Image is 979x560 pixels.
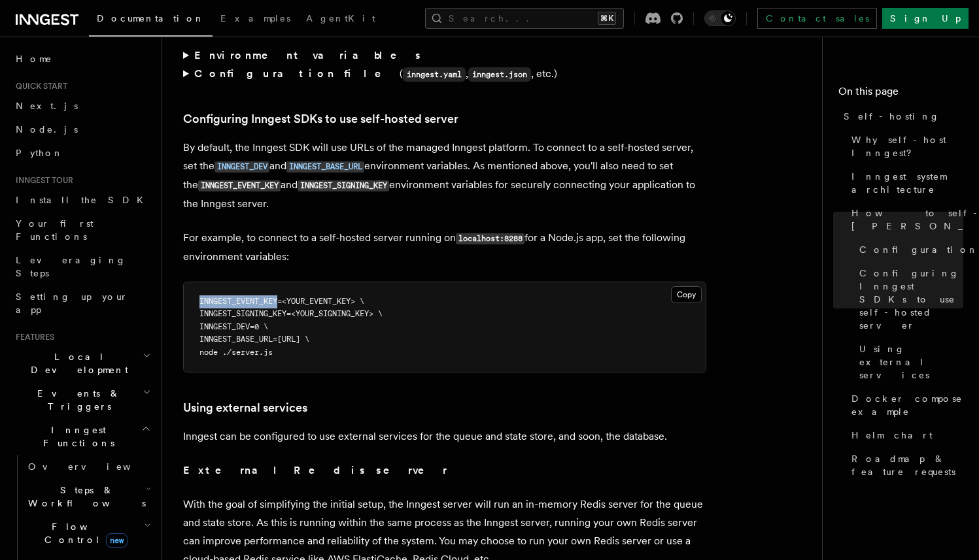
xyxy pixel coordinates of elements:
a: Documentation [89,4,213,37]
summary: Environment variables [183,46,706,65]
a: How to self-host [PERSON_NAME] [846,201,963,238]
strong: Configuration file [194,67,400,80]
button: Toggle dark mode [704,10,736,26]
span: new [106,533,128,548]
code: INNGEST_EVENT_KEY [198,180,281,191]
kbd: ⌘K [598,12,616,25]
a: Configuring Inngest SDKs to use self-hosted server [183,110,458,128]
span: Docker compose example [851,392,963,418]
a: Inngest system architecture [846,165,963,201]
span: INNGEST_BASE_URL=[URL] \ [199,335,309,344]
span: Documentation [97,13,205,24]
span: node ./server.js [199,348,273,357]
span: Install the SDK [16,195,151,205]
a: Why self-host Inngest? [846,128,963,165]
span: AgentKit [306,13,375,24]
a: Sign Up [882,8,969,29]
span: INNGEST_EVENT_KEY=<YOUR_EVENT_KEY> \ [199,297,364,306]
button: Inngest Functions [10,418,154,455]
a: Contact sales [757,8,877,29]
h4: On this page [838,84,963,105]
a: Node.js [10,118,154,141]
a: INNGEST_BASE_URL [286,159,364,172]
span: Configuring Inngest SDKs to use self-hosted server [859,267,963,332]
span: Inngest Functions [10,423,141,450]
span: Overview [28,461,163,472]
span: Home [16,52,52,65]
span: Local Development [10,350,143,376]
span: Configuration [859,243,978,256]
span: Examples [220,13,290,24]
button: Events & Triggers [10,382,154,418]
a: Next.js [10,94,154,118]
code: inngest.yaml [403,67,466,82]
a: Using external services [183,399,307,417]
a: Setting up your app [10,285,154,321]
span: Events & Triggers [10,387,143,413]
span: Flow Control [23,520,144,546]
span: Your first Functions [16,218,94,242]
a: Configuration [854,238,963,261]
button: Search...⌘K [425,8,624,29]
a: Using external services [854,337,963,387]
span: Python [16,148,63,158]
button: Copy [671,286,702,303]
a: Overview [23,455,154,478]
p: Inngest can be configured to use external services for the queue and state store, and soon, the d... [183,427,706,446]
a: Self-hosting [838,105,963,128]
p: For example, to connect to a self-hosted server running on for a Node.js app, set the following e... [183,229,706,266]
a: AgentKit [298,4,383,35]
code: inngest.json [468,67,531,82]
a: Home [10,47,154,71]
code: INNGEST_SIGNING_KEY [298,180,389,191]
span: Using external services [859,342,963,382]
button: Local Development [10,345,154,382]
code: INNGEST_DEV [215,161,269,173]
a: Install the SDK [10,188,154,212]
button: Steps & Workflows [23,478,154,515]
span: Steps & Workflows [23,484,146,510]
span: Inngest system architecture [851,170,963,196]
span: Leveraging Steps [16,255,126,278]
code: localhost:8288 [456,233,524,244]
span: Inngest tour [10,175,73,186]
a: Leveraging Steps [10,248,154,285]
summary: Configuration file(inngest.yaml,inngest.json, etc.) [183,65,706,84]
a: Examples [213,4,298,35]
a: Your first Functions [10,212,154,248]
code: INNGEST_BASE_URL [286,161,364,173]
span: Why self-host Inngest? [851,133,963,159]
span: Node.js [16,124,78,135]
a: Python [10,141,154,165]
span: INNGEST_SIGNING_KEY=<YOUR_SIGNING_KEY> \ [199,309,383,318]
span: Features [10,332,54,342]
strong: External Redis server [183,464,447,476]
span: INNGEST_DEV=0 \ [199,322,268,331]
span: Setting up your app [16,291,128,315]
span: Next.js [16,101,78,111]
span: Helm chart [851,429,933,442]
a: Docker compose example [846,387,963,423]
a: Helm chart [846,423,963,447]
a: Roadmap & feature requests [846,447,963,484]
span: Quick start [10,81,67,91]
a: Configuring Inngest SDKs to use self-hosted server [854,261,963,337]
strong: Environment variables [194,49,422,61]
span: Self-hosting [844,110,940,123]
p: By default, the Inngest SDK will use URLs of the managed Inngest platform. To connect to a self-h... [183,139,706,213]
button: Flow Controlnew [23,515,154,552]
a: INNGEST_DEV [215,159,269,172]
span: Roadmap & feature requests [851,452,963,478]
